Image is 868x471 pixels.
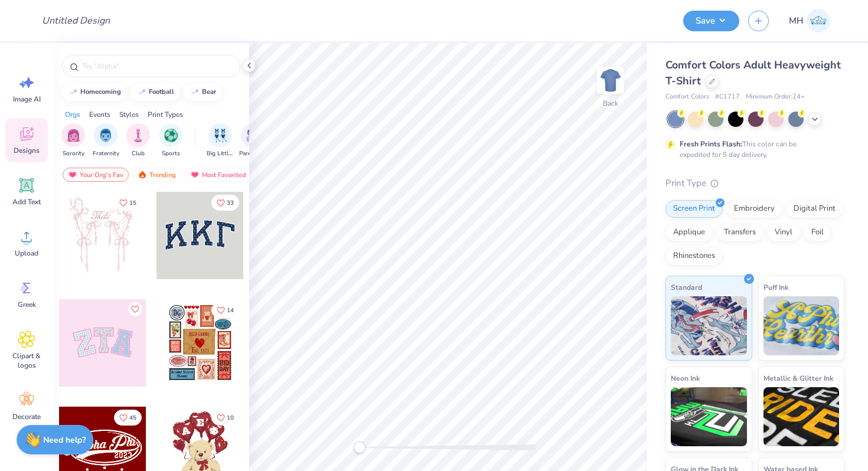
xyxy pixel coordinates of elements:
span: Puff Ink [763,281,788,293]
span: Comfort Colors [665,92,709,102]
div: filter for Fraternity [93,123,119,158]
button: filter button [159,123,182,158]
span: Add Text [12,197,41,207]
button: bear [184,83,221,101]
button: Like [211,302,239,318]
span: Designs [14,146,40,155]
span: 15 [129,200,136,206]
span: MH [789,14,804,28]
div: Orgs [65,109,80,120]
button: Like [211,410,239,426]
div: Digital Print [786,200,843,218]
strong: Fresh Prints Flash: [680,139,742,149]
span: Clipart & logos [7,351,46,370]
span: # C1717 [715,92,740,102]
img: trend_line.gif [137,89,146,96]
div: Applique [665,224,713,241]
img: Back [599,68,622,92]
div: bear [202,89,216,95]
div: Embroidery [726,200,782,218]
div: filter for Club [126,123,150,158]
span: Fraternity [93,149,119,158]
img: trending.gif [138,171,147,179]
img: Neon Ink [671,387,747,446]
button: Like [114,410,142,426]
div: Print Types [148,109,183,120]
span: Neon Ink [671,372,700,384]
button: homecoming [62,83,126,101]
div: Rhinestones [665,247,723,265]
span: Greek [18,300,36,309]
img: Puff Ink [763,296,840,355]
div: football [149,89,174,95]
div: Vinyl [767,224,800,241]
span: Parent's Weekend [239,149,266,158]
span: 33 [227,200,234,206]
div: Accessibility label [354,441,366,453]
img: trend_line.gif [68,89,78,96]
div: Back [603,98,618,109]
img: most_fav.gif [190,171,200,179]
span: Image AI [13,94,41,104]
div: Events [89,109,110,120]
span: Club [132,149,145,158]
span: 10 [227,415,234,421]
div: Most Favorited [185,168,252,182]
img: Mitra Hegde [807,9,830,32]
button: filter button [126,123,150,158]
a: MH [784,9,836,32]
img: Metallic & Glitter Ink [763,387,840,446]
button: Like [114,195,142,211]
span: 45 [129,415,136,421]
strong: Need help? [43,434,86,446]
img: Parent's Weekend Image [246,129,260,142]
span: Sports [162,149,180,158]
div: Print Type [665,176,844,190]
img: Club Image [132,129,145,142]
button: Like [128,302,142,316]
img: Standard [671,296,747,355]
span: Minimum Order: 24 + [746,92,805,102]
div: filter for Sports [159,123,182,158]
button: football [130,83,180,101]
div: Transfers [716,224,763,241]
img: Sports Image [164,129,178,142]
input: Try "Alpha" [81,60,233,72]
div: homecoming [80,89,121,95]
span: Upload [15,248,38,258]
span: Metallic & Glitter Ink [763,372,833,384]
span: Comfort Colors Adult Heavyweight T-Shirt [665,58,841,88]
div: filter for Sorority [61,123,85,158]
div: filter for Big Little Reveal [207,123,234,158]
div: Screen Print [665,200,723,218]
button: filter button [239,123,266,158]
button: Like [211,195,239,211]
div: This color can be expedited for 5 day delivery. [680,139,825,160]
button: filter button [207,123,234,158]
div: Styles [119,109,139,120]
span: Standard [671,281,702,293]
img: most_fav.gif [68,171,77,179]
button: filter button [93,123,119,158]
img: Fraternity Image [99,129,112,142]
div: Your Org's Fav [63,168,129,182]
div: Foil [804,224,831,241]
input: Untitled Design [32,9,119,32]
button: Save [683,11,739,31]
span: 14 [227,308,234,313]
div: filter for Parent's Weekend [239,123,266,158]
img: Big Little Reveal Image [214,129,227,142]
img: trend_line.gif [190,89,200,96]
span: Big Little Reveal [207,149,234,158]
button: filter button [61,123,85,158]
div: Trending [132,168,181,182]
span: Decorate [12,412,41,421]
img: Sorority Image [67,129,80,142]
span: Sorority [63,149,84,158]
